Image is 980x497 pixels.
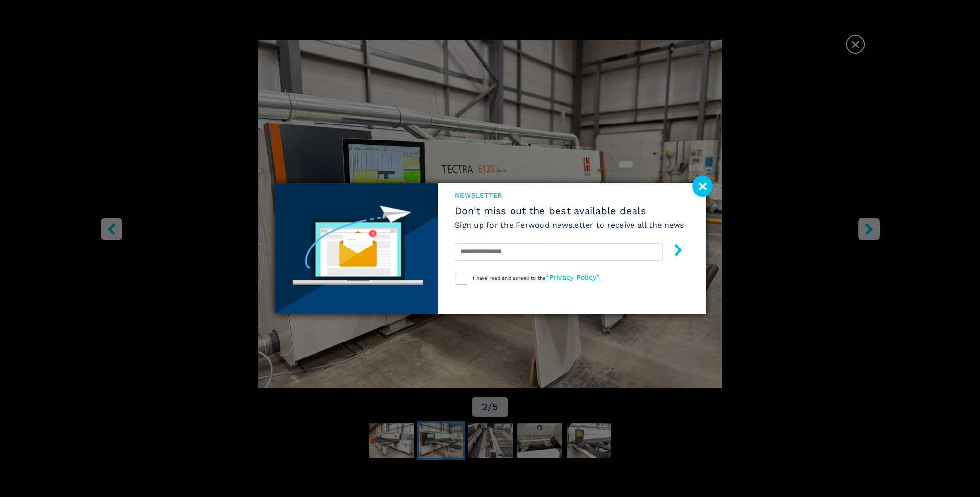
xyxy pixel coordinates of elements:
[473,275,600,280] span: I have read and agreed to the
[455,219,684,231] h6: Sign up for the Ferwood newsletter to receive all the news
[663,240,684,263] button: submit-button
[275,183,438,314] img: Newsletter image
[545,273,600,281] a: “Privacy Policy”
[455,205,684,217] span: Don't miss out the best available deals
[455,190,684,200] span: newsletter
